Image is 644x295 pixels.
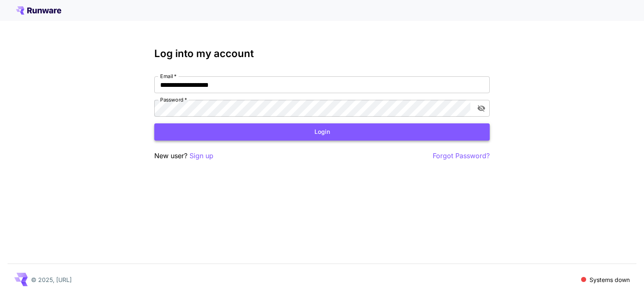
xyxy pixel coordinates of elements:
button: toggle password visibility [474,101,489,116]
button: Forgot Password? [433,151,490,161]
label: Password [160,96,187,103]
p: New user? [154,151,213,161]
button: Sign up [190,151,213,161]
button: Login [154,123,490,141]
p: © 2025, [URL] [31,275,72,284]
label: Email [160,73,177,80]
h3: Log into my account [154,48,490,60]
p: Systems down [589,275,630,284]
